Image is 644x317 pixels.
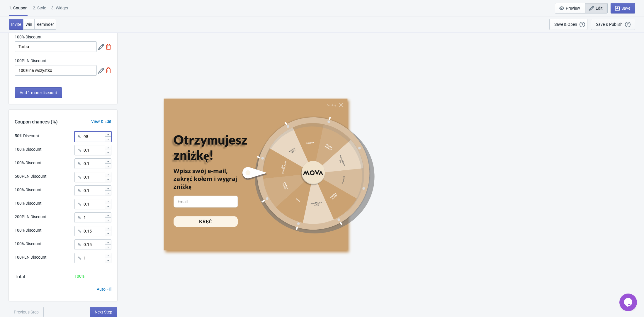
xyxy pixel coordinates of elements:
[78,201,81,208] div: %
[97,286,111,292] div: Auto Fill
[83,226,104,236] input: Chance
[15,187,42,193] div: 100% Discount
[566,6,580,11] span: Preview
[83,199,104,209] input: Chance
[83,158,104,169] input: Chance
[15,254,47,260] div: 100PLN Discount
[585,3,608,13] button: Edit
[15,58,47,64] label: 100PLN Discount
[83,145,104,155] input: Chance
[15,214,47,220] div: 200PLN Discount
[15,87,62,98] button: Add 1 more discount
[78,255,81,262] div: %
[9,118,64,126] div: Coupon chances (%)
[78,147,81,154] div: %
[23,19,35,30] button: Win
[326,104,336,107] div: Zamknij
[83,212,104,223] input: Chance
[78,214,81,221] div: %
[619,294,638,311] iframe: chat widget
[34,19,56,30] button: Reminder
[15,273,25,280] div: Total
[83,172,104,182] input: Chance
[78,241,81,248] div: %
[78,174,81,181] div: %
[85,118,117,125] div: View & Edit
[106,44,111,50] img: delete.svg
[9,5,28,16] div: 1. Coupon
[106,67,111,73] img: delete.svg
[174,132,251,163] div: Otrzymujesz zniżkę!
[15,200,42,206] div: 100% Discount
[554,22,577,27] div: Save & Open
[15,160,42,166] div: 100% Discount
[549,19,587,30] button: Save & Open
[78,160,81,167] div: %
[11,22,21,27] span: Invite
[555,3,585,13] button: Preview
[596,6,603,11] span: Edit
[78,228,81,235] div: %
[74,274,84,279] span: 100 %
[78,133,81,140] div: %
[596,22,623,27] div: Save & Publish
[33,5,46,15] div: 2 . Style
[15,227,42,233] div: 100% Discount
[9,19,23,30] button: Invite
[15,146,42,152] div: 100% Discount
[83,253,104,263] input: Chance
[174,196,238,207] input: Email
[20,90,57,95] span: Add 1 more discount
[15,173,47,179] div: 500PLN Discount
[15,241,42,247] div: 100% Discount
[95,310,112,314] span: Next Step
[83,185,104,196] input: Chance
[15,133,39,139] div: 50% Discount
[199,218,212,225] div: KRĘĆ
[37,22,54,27] span: Reminder
[51,5,68,15] div: 3. Widget
[591,19,635,30] button: Save & Publish
[83,239,104,250] input: Chance
[83,131,104,142] input: Chance
[174,167,238,191] div: Wpisz swój e-mail, zakręć kołem i wygraj zniżkę
[621,6,630,11] span: Save
[611,3,635,13] button: Save
[78,187,81,194] div: %
[15,34,42,40] label: 100% Discount
[26,22,32,27] span: Win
